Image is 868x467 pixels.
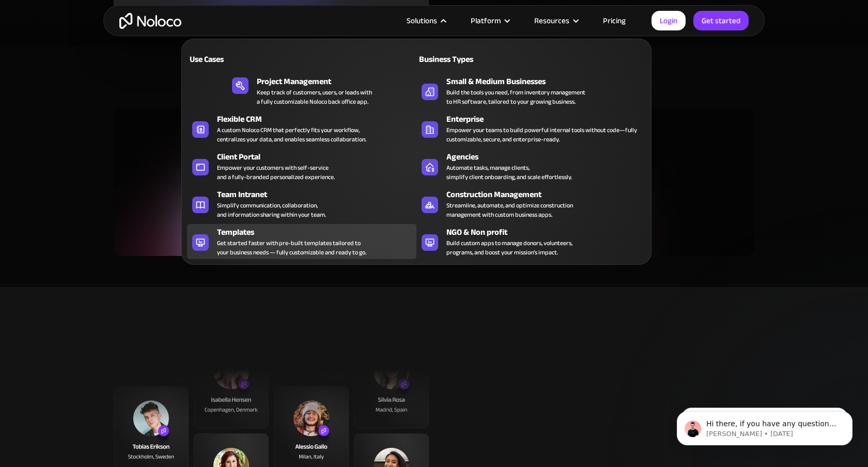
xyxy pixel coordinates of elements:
a: Business Types [416,47,646,71]
a: Construction ManagementStreamline, automate, and optimize constructionmanagement with custom busi... [416,186,646,221]
div: Solutions [407,14,437,27]
a: Client PortalEmpower your customers with self-serviceand a fully-branded personalized experience. [187,149,416,184]
a: Small & Medium BusinessesBuild the tools you need, from inventory managementto HR software, tailo... [416,73,646,108]
a: TemplatesGet started faster with pre-built templates tailored toyour business needs — fully custo... [187,224,416,259]
div: Small & Medium Businesses [446,75,650,88]
div: Empower your customers with self-service and a fully-branded personalized experience. [217,163,335,182]
a: Get started [693,11,749,30]
a: NGO & Non profitBuild custom apps to manage donors, volunteers,programs, and boost your mission’s... [416,224,646,259]
div: Keep track of customers, users, or leads with a fully customizable Noloco back office app. [257,88,372,106]
div: Team Intranet [217,188,421,201]
nav: Solutions [181,24,652,265]
div: Resources [521,14,590,27]
a: Pricing [590,14,639,27]
div: Business Types [416,53,527,66]
div: Use Cases [187,53,298,66]
div: Flexible CRM [217,113,421,125]
div: Client Portal [217,151,421,163]
div: Construction Management [446,188,650,201]
div: Simplify communication, collaboration, and information sharing within your team. [217,201,326,219]
a: Use Cases [187,47,416,71]
div: NGO & Non profit [446,226,650,238]
a: Login [652,11,686,30]
div: Templates [217,226,421,238]
div: Get started faster with pre-built templates tailored to your business needs — fully customizable ... [217,238,366,257]
div: Empower your teams to build powerful internal tools without code—fully customizable, secure, and ... [446,125,641,144]
div: Agencies [446,151,650,163]
a: home [119,13,181,29]
div: A custom Noloco CRM that perfectly fits your workflow, centralizes your data, and enables seamles... [217,125,366,144]
div: Platform [471,14,501,27]
div: Solutions [394,14,458,27]
a: Flexible CRMA custom Noloco CRM that perfectly fits your workflow,centralizes your data, and enab... [187,111,416,146]
a: Project ManagementKeep track of customers, users, or leads witha fully customizable Noloco back o... [227,73,377,108]
div: Build custom apps to manage donors, volunteers, programs, and boost your mission’s impact. [446,238,572,257]
a: Team IntranetSimplify communication, collaboration,and information sharing within your team. [187,186,416,221]
div: Build the tools you need, from inventory management to HR software, tailored to your growing busi... [446,88,585,106]
div: Enterprise [446,113,650,125]
iframe: Intercom notifications message [661,390,868,462]
div: Streamline, automate, and optimize construction management with custom business apps. [446,201,573,219]
div: Automate tasks, manage clients, simplify client onboarding, and scale effortlessly. [446,163,572,182]
a: AgenciesAutomate tasks, manage clients,simplify client onboarding, and scale effortlessly. [416,149,646,184]
div: Project Management [257,75,382,88]
div: Resources [534,14,569,27]
a: EnterpriseEmpower your teams to build powerful internal tools without code—fully customizable, se... [416,111,646,146]
h2: Noloco for Project Managements [114,134,754,162]
div: Start managing your most complex projects, in a platform designed by you, for you [114,178,754,190]
div: Platform [458,14,521,27]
